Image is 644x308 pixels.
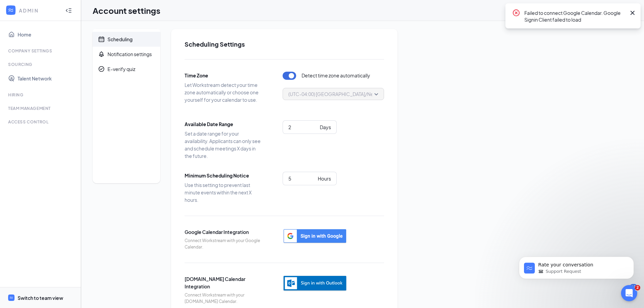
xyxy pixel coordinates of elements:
div: Company Settings [8,48,74,54]
span: Set a date range for your availability. Applicants can only see and schedule meetings X days in t... [185,130,262,160]
a: Home [18,28,75,41]
iframe: Intercom notifications message [509,242,644,290]
span: Google Calendar Integration [185,228,262,236]
span: Detect time zone automatically [302,72,370,80]
span: Time Zone [185,72,262,79]
h1: Account settings [93,5,160,16]
iframe: Intercom live chat [621,285,637,301]
a: Talent Network [18,72,75,85]
div: Hours [318,175,331,182]
div: Days [320,123,331,131]
svg: CheckmarkCircle [98,66,105,72]
span: 2 [635,285,640,290]
svg: WorkstreamLogo [9,295,14,300]
svg: Collapse [65,7,72,14]
span: [DOMAIN_NAME] Calendar Integration [185,275,262,290]
svg: Bell [98,51,105,57]
div: Failed to connect Google Calendar. Google Signin Client failed to load [524,9,626,23]
div: Switch to team view [18,294,63,301]
div: Team Management [8,105,74,111]
div: Access control [8,119,74,125]
div: Scheduling [108,36,133,43]
div: Sourcing [8,62,74,67]
svg: WorkstreamLogo [7,7,14,14]
a: CalendarScheduling [93,32,160,47]
span: Available Date Range [185,120,262,128]
a: BellNotification settings [93,47,160,62]
svg: Calendar [98,36,105,43]
span: (UTC-04:00) [GEOGRAPHIC_DATA]/New_York - Eastern Time [288,89,423,99]
div: ADMIN [19,7,59,14]
a: CheckmarkCircleE-verify quiz [93,62,160,76]
span: Use this setting to prevent last minute events within the next X hours. [185,181,262,204]
svg: Cross [628,9,637,17]
div: Hiring [8,92,74,98]
div: E-verify quiz [108,66,135,72]
svg: CrossCircle [512,9,520,17]
span: Connect Workstream with your [DOMAIN_NAME] Calendar. [185,292,262,305]
span: Connect Workstream with your Google Calendar. [185,238,262,251]
span: Minimum Scheduling Notice [185,172,262,179]
div: Notification settings [108,51,152,57]
h2: Scheduling Settings [185,40,384,48]
span: Let Workstream detect your time zone automatically or choose one yourself for your calendar to use. [185,81,262,103]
